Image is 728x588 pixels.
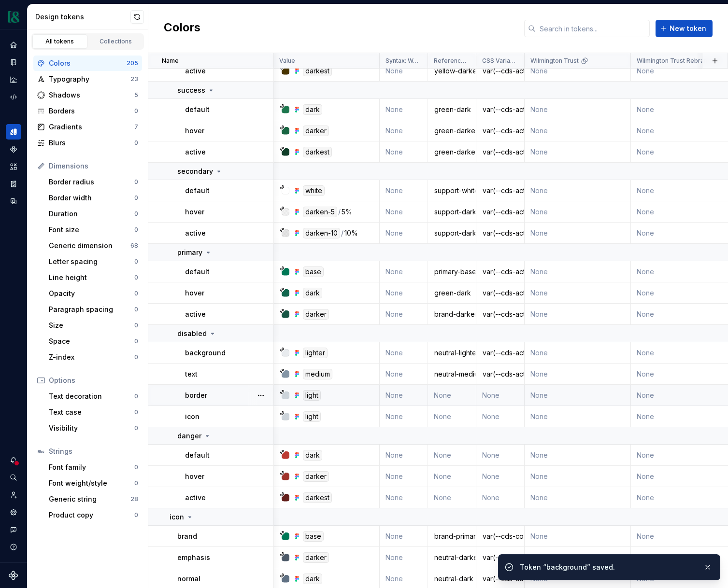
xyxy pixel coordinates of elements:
[341,228,343,238] div: /
[428,369,475,379] div: neutral-medium
[49,241,130,251] div: Generic dimension
[134,424,138,432] div: 0
[162,57,179,65] p: Name
[130,495,138,503] div: 28
[45,350,142,365] a: Z-index0
[127,59,138,67] div: 205
[185,369,198,379] p: text
[45,507,142,523] a: Product copy0
[525,342,631,364] td: None
[92,38,140,45] div: Collections
[380,180,428,201] td: None
[380,406,428,427] td: None
[45,190,142,206] a: Border width0
[385,57,420,65] p: Syntax: Web
[45,174,142,190] a: Border radius0
[525,406,631,427] td: None
[185,105,210,114] p: default
[6,452,21,468] button: Notifications
[477,66,524,76] div: var(--cds-action-warning-active)
[134,107,138,115] div: 0
[36,38,84,45] div: All tokens
[49,352,134,362] div: Z-index
[6,37,21,53] div: Home
[185,309,206,319] p: active
[434,57,468,65] p: Reference Token
[525,223,631,244] td: None
[477,105,524,114] div: var(--cds-action-success-default)
[380,304,428,325] td: None
[6,522,21,537] div: Contact support
[525,466,631,487] td: None
[6,141,21,157] div: Components
[303,552,329,563] div: darker
[134,353,138,361] div: 0
[185,186,210,196] p: default
[49,336,134,346] div: Space
[380,120,428,141] td: None
[342,207,352,217] div: 5%
[134,274,138,281] div: 0
[45,206,142,222] a: Duration0
[525,364,631,385] td: None
[49,225,134,235] div: Font size
[49,209,134,219] div: Duration
[33,87,142,103] a: Shadows5
[49,273,134,282] div: Line height
[45,334,142,349] a: Space0
[49,423,134,433] div: Visibility
[637,57,711,65] p: Wilmington Trust Rebrand
[344,228,358,238] div: 10%
[303,471,329,482] div: darker
[134,194,138,202] div: 0
[428,348,475,358] div: neutral-lighter
[525,120,631,141] td: None
[45,254,142,269] a: Letter spacing0
[380,282,428,304] td: None
[130,75,138,83] div: 23
[45,389,142,404] a: Text decoration0
[428,66,475,76] div: yellow-darkest
[428,228,475,238] div: support-darken-10
[525,99,631,120] td: None
[49,161,138,171] div: Dimensions
[185,450,210,460] p: default
[656,20,713,37] button: New token
[477,348,524,358] div: var(--cds-action-disabled-bg)
[177,85,205,95] p: success
[530,57,579,65] p: Wilmington Trust
[134,322,138,329] div: 0
[428,207,475,217] div: support-darken-5
[9,571,18,580] svg: Supernova Logo
[477,309,524,319] div: var(--cds-action-primary-active)
[380,60,428,82] td: None
[380,342,428,364] td: None
[134,290,138,297] div: 0
[670,24,706,33] span: New token
[6,124,21,140] div: Design tokens
[303,126,329,136] div: darker
[49,74,130,84] div: Typography
[134,392,138,400] div: 0
[380,466,428,487] td: None
[476,385,525,406] td: None
[170,512,184,522] p: icon
[525,487,631,508] td: None
[6,487,21,503] a: Invite team
[6,504,21,520] a: Settings
[428,267,475,277] div: primary-base
[428,126,475,136] div: green-darker
[177,329,207,338] p: disabled
[134,123,138,131] div: 7
[185,207,204,217] p: hover
[33,119,142,135] a: Gradients7
[177,532,197,541] p: brand
[134,306,138,313] div: 0
[380,141,428,163] td: None
[134,91,138,99] div: 5
[6,470,21,485] div: Search ⌘K
[185,391,207,400] p: border
[185,348,226,358] p: background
